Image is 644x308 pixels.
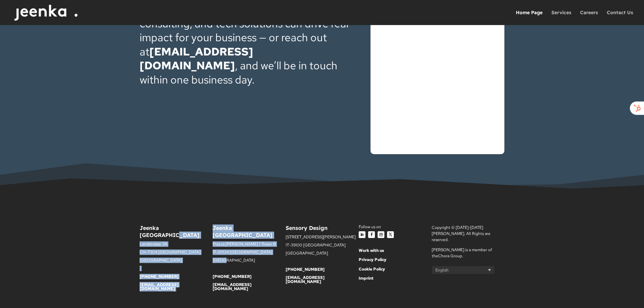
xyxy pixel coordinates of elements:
p: IT-20124 [GEOGRAPHIC_DATA] [213,250,286,258]
p: CH-7304 [GEOGRAPHIC_DATA] [140,250,213,258]
a: Follow on X [387,231,394,238]
p: [GEOGRAPHIC_DATA] [213,258,286,266]
a: English [432,266,495,274]
a: Cookie Policy [359,266,385,272]
a: Home Page [516,10,543,25]
p: [GEOGRAPHIC_DATA] [140,258,213,266]
a: Imprint [359,276,374,281]
a: Follow on Facebook [368,231,375,238]
p: [STREET_ADDRESS][PERSON_NAME] [286,235,359,243]
p: IT-39100 [GEOGRAPHIC_DATA] [286,243,359,251]
div: Follow us on [359,224,432,230]
span: English [435,267,449,273]
a: Chora Group [438,253,462,259]
a: Services [551,10,571,25]
h6: Jeenka [GEOGRAPHIC_DATA] [140,224,213,242]
p: [PERSON_NAME] is a member of the . [432,247,505,259]
a: Work with us [359,248,384,253]
a: [PHONE_NUMBER] [286,267,325,272]
span: Copyright © [DATE]-[DATE] [PERSON_NAME]. All Rights are reserved. [432,225,491,242]
p: [GEOGRAPHIC_DATA] [286,251,359,259]
a: [EMAIL_ADDRESS][DOMAIN_NAME] [140,282,178,291]
a: [EMAIL_ADDRESS][DOMAIN_NAME] [140,44,253,73]
a: Privacy Policy [359,257,386,262]
a: [PHONE_NUMBER] [213,274,252,279]
a: Careers [580,10,598,25]
a: Follow on Instagram [378,231,384,238]
a: [EMAIL_ADDRESS][DOMAIN_NAME] [213,282,252,291]
h6: Jeenka [GEOGRAPHIC_DATA] [213,224,286,242]
p: Landstrasse 3A [140,242,213,250]
p: Piazza [PERSON_NAME] 1 Tower B [213,242,286,250]
a: Follow on LinkedIn [359,231,365,238]
a: [PHONE_NUMBER] [140,274,178,279]
a: [EMAIL_ADDRESS][DOMAIN_NAME] [286,275,325,284]
a: Contact Us [607,10,633,25]
h6: Sensory Design [286,224,359,235]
